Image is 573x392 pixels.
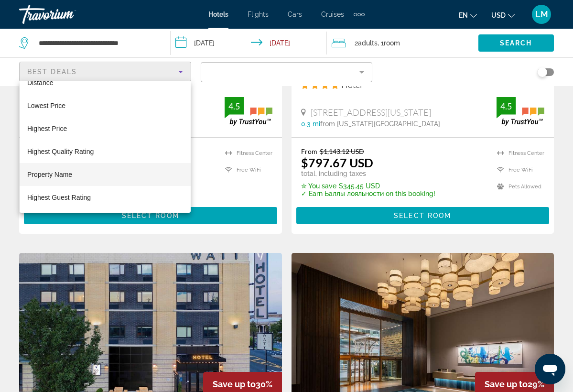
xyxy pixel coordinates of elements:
span: Distance [27,79,53,87]
span: Highest Price [27,125,67,132]
span: Highest Guest Rating [27,194,91,201]
span: Lowest Price [27,102,65,109]
span: Highest Quality Rating [27,148,94,155]
div: Sort by [20,81,191,213]
iframe: Button to launch messaging window [535,354,565,384]
span: Property Name [27,171,72,178]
